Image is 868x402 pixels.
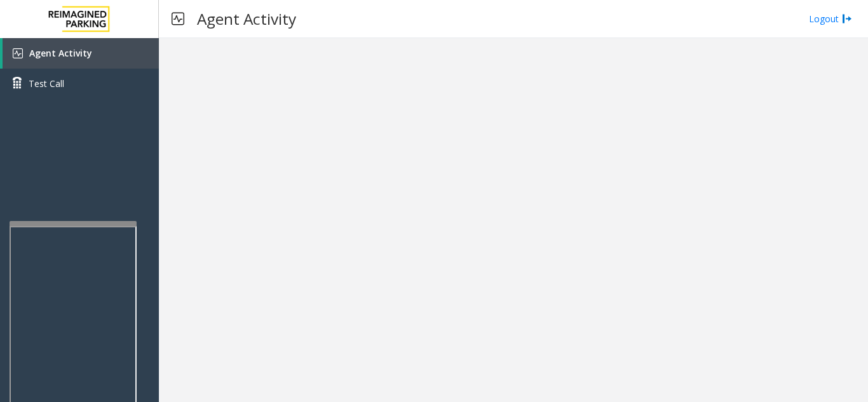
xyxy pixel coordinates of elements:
img: 'icon' [13,48,23,58]
img: pageIcon [172,3,184,34]
img: logout [842,12,852,25]
span: Test Call [29,77,64,90]
span: Agent Activity [29,47,92,59]
a: Agent Activity [3,38,159,69]
a: Logout [809,12,852,25]
h3: Agent Activity [191,3,302,34]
